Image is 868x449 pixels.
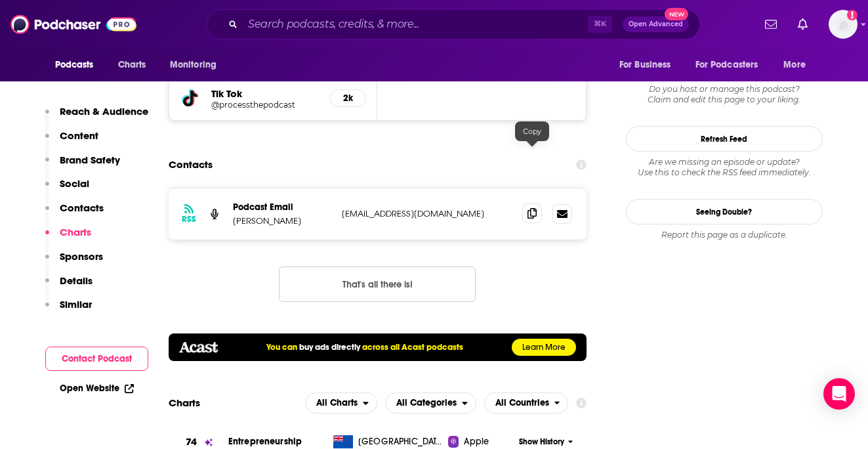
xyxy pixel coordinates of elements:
[626,84,823,105] div: Claim and edit this page to your liking.
[60,383,134,394] a: Open Website
[182,214,196,224] h3: RSS
[60,250,103,263] p: Sponsors
[341,93,355,104] h5: 2k
[760,13,782,35] a: Show notifications dropdown
[161,53,234,77] button: open menu
[305,393,377,414] button: open menu
[626,157,823,178] div: Are we missing an episode or update? Use this to check the RSS feed immediately.
[783,56,806,74] span: More
[829,10,858,39] img: User Profile
[60,105,148,118] p: Reach & Audience
[228,436,302,447] a: Entrepreneurship
[623,16,689,32] button: Open AdvancedNew
[687,53,777,77] button: open menu
[45,250,103,274] button: Sponsors
[170,56,217,74] span: Monitoring
[110,53,154,77] a: Charts
[169,152,213,177] h2: Contacts
[519,437,564,448] span: Show History
[45,177,89,202] button: Social
[305,393,377,414] h2: Platforms
[515,121,549,141] div: Copy
[619,56,671,74] span: For Business
[179,342,218,353] img: acastlogo
[626,199,823,224] a: Seeing Double?
[233,215,331,226] p: [PERSON_NAME]
[60,129,98,142] p: Content
[55,56,94,74] span: Podcasts
[514,437,577,448] button: Show History
[629,21,683,28] span: Open Advanced
[829,10,858,39] button: Show profile menu
[266,342,463,353] h5: You can across all Acast podcasts
[847,10,858,20] svg: Add a profile image
[328,435,448,448] a: [GEOGRAPHIC_DATA]
[385,393,476,414] button: open menu
[60,298,92,310] p: Similar
[60,154,120,166] p: Brand Safety
[45,298,92,322] button: Similar
[118,56,146,74] span: Charts
[793,13,813,35] a: Show notifications dropdown
[448,435,514,448] a: Apple
[45,154,120,178] button: Brand Safety
[512,339,576,356] a: Learn More
[60,226,91,238] p: Charts
[10,12,136,37] img: Podchaser - Follow, Share and Rate Podcasts
[211,100,320,110] a: @processthepodcast
[626,84,823,95] span: Do you host or manage this podcast?
[45,274,93,299] button: Details
[45,129,98,154] button: Content
[774,53,822,77] button: open menu
[169,396,200,409] h2: Charts
[385,393,476,414] h2: Categories
[823,378,855,410] div: Open Intercom Messenger
[484,393,569,414] button: open menu
[45,347,148,371] button: Contact Podcast
[45,226,91,250] button: Charts
[342,208,512,219] p: [EMAIL_ADDRESS][DOMAIN_NAME]
[45,105,148,129] button: Reach & Audience
[45,202,104,226] button: Contacts
[495,398,549,408] span: All Countries
[610,53,688,77] button: open menu
[46,53,111,77] button: open menu
[588,16,612,33] span: ⌘ K
[299,342,360,353] a: buy ads directly
[211,87,320,100] h5: Tik Tok
[60,177,89,190] p: Social
[464,435,489,448] span: Apple
[316,398,358,408] span: All Charts
[695,56,758,74] span: For Podcasters
[60,274,93,287] p: Details
[484,393,569,414] h2: Countries
[60,202,104,214] p: Contacts
[279,267,476,302] button: Nothing here.
[665,8,688,20] span: New
[358,435,444,448] span: New Zealand
[207,9,700,39] div: Search podcasts, credits, & more...
[626,230,823,240] div: Report this page as a duplicate.
[829,10,858,39] span: Logged in as Alexandrapullpr
[233,202,331,213] p: Podcast Email
[626,126,823,152] button: Refresh Feed
[396,398,457,408] span: All Categories
[243,14,588,35] input: Search podcasts, credits, & more...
